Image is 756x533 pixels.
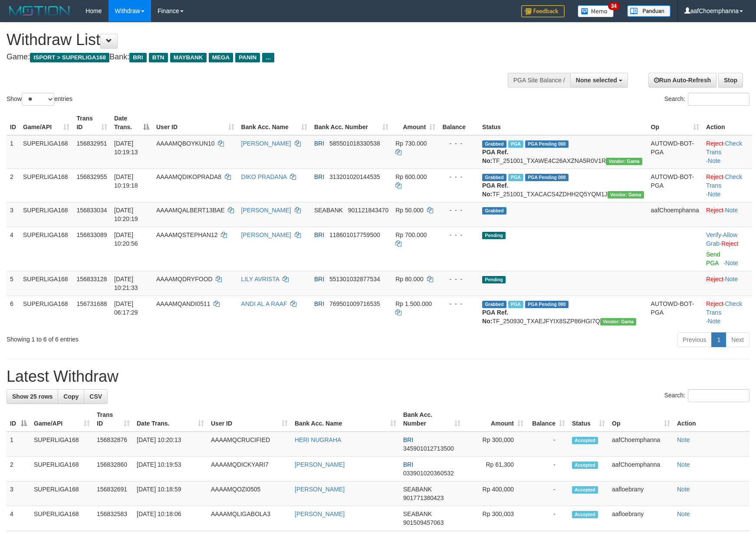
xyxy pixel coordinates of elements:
span: Vendor URL: https://trx31.1velocity.biz [606,158,642,165]
th: Bank Acc. Name: activate to sort column ascending [238,110,311,135]
td: SUPERLIGA168 [20,271,73,296]
img: Feedback.jpg [521,5,565,17]
span: PANIN [235,53,260,62]
th: Trans ID: activate to sort column ascending [73,110,111,135]
td: SUPERLIGA168 [30,481,93,506]
a: Note [708,157,721,164]
td: · [703,202,752,227]
span: [DATE] 06:17:29 [114,300,138,316]
div: - - - [442,299,475,308]
td: 156832691 [93,481,133,506]
span: PGA Pending [525,174,569,181]
a: Note [725,276,738,283]
th: Game/API: activate to sort column ascending [20,110,73,135]
a: Allow Grab [706,231,737,247]
a: Note [725,260,738,266]
th: Balance: activate to sort column ascending [527,407,569,432]
span: Accepted [572,486,598,494]
span: SEABANK [403,486,432,493]
td: AAAAMQDICKYARI7 [207,457,291,481]
a: Note [677,436,690,443]
b: PGA Ref. No: [482,309,508,325]
td: - [527,506,569,531]
td: · [703,271,752,296]
span: BRI [314,173,324,180]
td: SUPERLIGA168 [20,202,73,227]
img: Button%20Memo.svg [578,5,614,17]
td: 6 [7,296,20,329]
a: Reject [706,140,723,147]
a: Show 25 rows [7,389,58,404]
td: - [527,432,569,457]
span: MAYBANK [170,53,207,62]
th: User ID: activate to sort column ascending [207,407,291,432]
a: Note [708,318,721,325]
span: Copy 345901012713500 to clipboard [403,445,454,452]
span: Copy 901771380423 to clipboard [403,494,444,501]
img: panduan.png [627,5,671,17]
th: Status: activate to sort column ascending [569,407,608,432]
td: Rp 300,000 [464,432,527,457]
td: SUPERLIGA168 [20,135,73,169]
td: 1 [7,135,20,169]
span: Grabbed [482,301,506,308]
span: SEABANK [403,510,432,517]
span: Pending [482,276,506,283]
td: [DATE] 10:18:59 [133,481,207,506]
a: Note [677,461,690,468]
span: AAAAMQDRYFOOD [156,276,213,283]
a: Stop [718,73,743,88]
a: LILY AVRISTA [241,276,279,283]
span: Accepted [572,461,598,469]
td: · · [703,296,752,329]
span: Rp 80.000 [395,276,424,283]
a: ANDI AL A RAAF [241,300,287,307]
b: PGA Ref. No: [482,149,508,164]
td: - [527,457,569,481]
th: Trans ID: activate to sort column ascending [93,407,133,432]
div: - - - [442,139,475,148]
span: Rp 730.000 [395,140,427,147]
a: Note [677,486,690,493]
td: AAAAMQOZI0505 [207,481,291,506]
span: Copy 551301032877534 to clipboard [329,276,380,283]
td: AAAAMQCRUCIFIED [207,432,291,457]
span: Grabbed [482,207,506,214]
span: Pending [482,232,506,239]
th: Balance [439,110,479,135]
th: Date Trans.: activate to sort column descending [111,110,153,135]
th: Op: activate to sort column ascending [648,110,703,135]
a: Verify [706,231,721,238]
span: Copy 585501018330538 to clipboard [329,140,380,147]
a: Reject [721,240,739,247]
button: None selected [570,73,628,88]
th: Bank Acc. Number: activate to sort column ascending [400,407,464,432]
span: BRI [403,461,413,468]
span: Copy 901509457063 to clipboard [403,519,444,526]
span: ... [262,53,274,62]
td: SUPERLIGA168 [30,432,93,457]
span: AAAAMQSTEPHAN12 [156,231,218,238]
div: - - - [442,275,475,283]
label: Show entries [7,93,72,106]
span: 156833034 [76,207,107,214]
span: Grabbed [482,174,506,181]
div: - - - [442,206,475,214]
span: [DATE] 10:19:18 [114,173,138,189]
span: Copy [63,393,79,400]
span: CSV [89,393,102,400]
a: Reject [706,276,723,283]
th: Game/API: activate to sort column ascending [30,407,93,432]
span: Show 25 rows [12,393,53,400]
img: MOTION_logo.png [7,4,72,17]
td: 4 [7,227,20,271]
td: 2 [7,169,20,202]
label: Search: [664,93,749,106]
th: Action [703,110,752,135]
a: Note [677,510,690,517]
span: AAAAMQALBERT13BAE [156,207,225,214]
td: Rp 61,300 [464,457,527,481]
td: TF_251001_TXACACS4ZDHH2Q5YQM1J [479,169,647,202]
th: Bank Acc. Number: activate to sort column ascending [311,110,392,135]
select: Showentries [22,93,54,106]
